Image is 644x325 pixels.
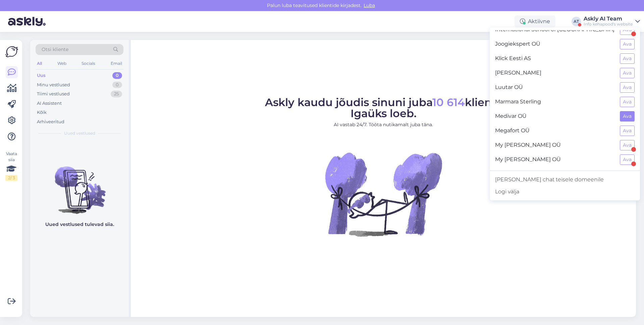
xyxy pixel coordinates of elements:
button: Ava [620,111,635,122]
span: My [PERSON_NAME] OÜ [495,140,614,150]
div: AI Assistent [37,100,62,107]
span: [PERSON_NAME] [495,68,614,78]
div: Arhiveeritud [37,119,64,125]
span: My [PERSON_NAME] OÜ [495,154,614,165]
button: Ava [620,126,635,136]
span: Marmara Sterling [495,97,614,107]
div: 25 [111,91,122,97]
div: Socials [80,59,97,68]
span: Luba [362,2,377,8]
div: Vaata siia [5,151,17,181]
div: All [36,59,43,68]
div: Logi välja [490,186,640,198]
div: Aktiivne [515,15,555,28]
span: Medivar OÜ [495,111,614,122]
button: Ava [620,97,635,107]
span: Askly kaudu jõudis sinuni juba klienti. Igaüks loeb. [265,96,502,120]
div: Uus [37,72,46,79]
img: No Chat active [323,134,444,254]
span: Uued vestlused [64,130,95,136]
a: [PERSON_NAME] chat teisele domeenile [490,174,640,186]
div: 0 [112,72,122,79]
span: Otsi kliente [42,46,68,53]
button: Ava [620,53,635,64]
span: Luutar OÜ [495,82,614,93]
span: Joogiekspert OÜ [495,39,614,49]
div: Askly AI Team [584,16,633,21]
div: Tiimi vestlused [37,91,70,97]
a: Askly AI TeamInfo kehapood's website [584,16,640,27]
button: Ava [620,39,635,49]
div: Info kehapood's website [584,21,633,27]
div: Kõik [37,109,47,116]
img: Askly Logo [5,45,18,58]
button: Ava [620,82,635,93]
span: 10 614 [432,96,465,109]
p: Uued vestlused tulevad siia. [45,221,114,228]
span: Megafort OÜ [495,126,614,136]
button: Ava [620,68,635,78]
div: Minu vestlused [37,82,70,88]
div: Email [109,59,123,68]
span: Klick Eesti AS [495,53,614,64]
img: No chats [30,154,129,215]
button: Ava [620,140,635,150]
div: 2 / 3 [5,175,17,181]
div: AT [572,17,581,26]
p: AI vastab 24/7. Tööta nutikamalt juba täna. [265,121,502,128]
button: Ava [620,154,635,165]
div: Web [56,59,68,68]
div: 0 [112,82,122,88]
